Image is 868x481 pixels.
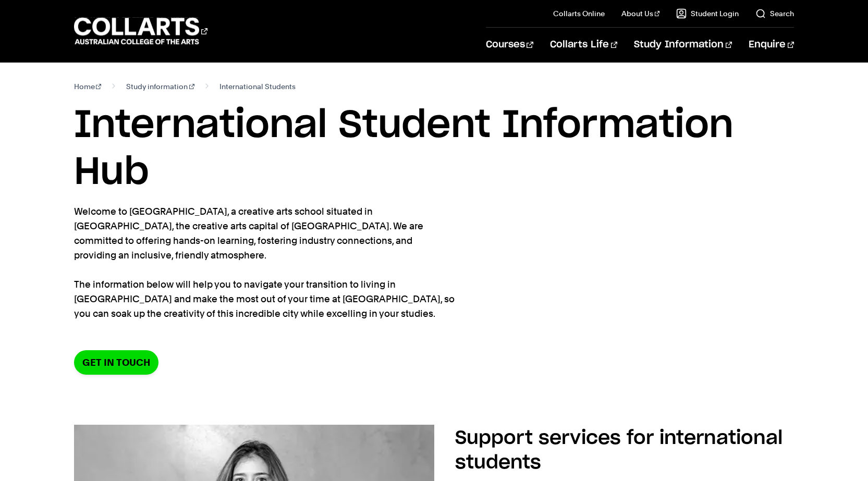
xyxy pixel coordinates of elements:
p: Welcome to [GEOGRAPHIC_DATA], a creative arts school situated in [GEOGRAPHIC_DATA], the creative ... [74,204,455,321]
h1: International Student Information Hub [74,102,794,196]
a: About Us [621,8,660,19]
a: Home [74,79,102,94]
a: Search [755,8,794,19]
span: International Students [219,79,296,94]
a: Collarts Online [553,8,605,19]
a: Study Information [634,28,732,62]
h2: Support services for international students [455,429,783,472]
a: Courses [486,28,533,62]
a: Get in Touch [74,350,158,375]
div: Go to homepage [74,16,207,46]
a: Enquire [749,28,794,62]
a: Study information [126,79,194,94]
a: Collarts Life [550,28,617,62]
a: Student Login [676,8,739,19]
